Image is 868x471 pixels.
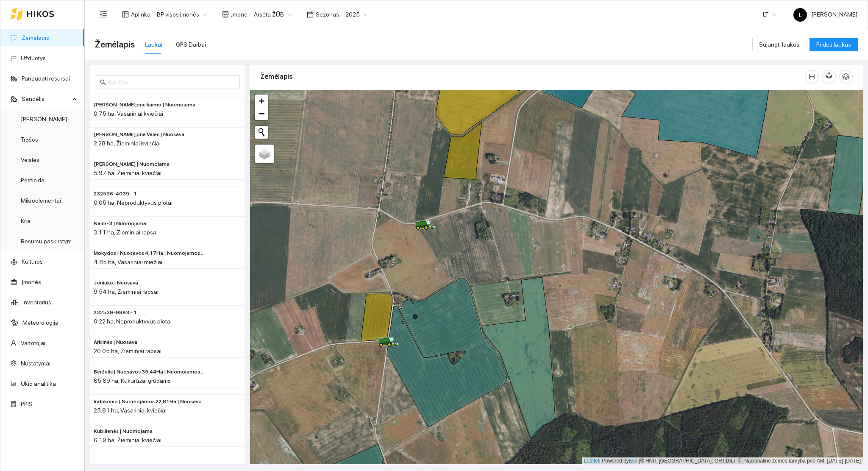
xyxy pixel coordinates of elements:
[94,348,161,354] span: 20.05 ha, Žieminiai rapsai
[22,75,70,82] a: Panaudoti resursai
[94,377,171,384] span: 65.69 ha, Kukurūzai grūdams
[21,401,33,407] a: PPIS
[307,11,314,18] span: calendar
[805,70,819,84] button: column-width
[131,10,152,19] span: Aplinka :
[22,319,58,326] a: Meteorologija
[94,288,159,295] span: 9.54 ha, Žieminiai rapsai
[176,40,206,49] div: GPS Darbai
[94,398,207,406] span: Indrikonio | Nuomojamos 22,81Ha | Nuosavos 3,00 Ha
[94,407,167,414] span: 25.81 ha, Vasariniai kviečiai
[94,427,153,435] span: Kubilienės | Nuomojama
[345,8,367,21] span: 2025
[94,110,163,117] span: 0.75 ha, Vasariniai kviečiai
[94,101,195,109] span: Rolando prie kaimo | Nuomojama
[94,259,162,265] span: 4.85 ha, Vasariniai miežiai
[100,11,107,18] span: menu-fold
[100,79,106,85] span: search
[157,8,207,21] span: BP visos įmonės
[21,116,67,123] a: [PERSON_NAME]
[793,11,857,18] span: [PERSON_NAME]
[810,41,858,48] a: Pridėti laukus
[639,458,640,464] span: |
[122,11,129,18] span: layout
[95,6,112,23] button: menu-fold
[94,309,137,317] span: 232539-9893 - 1
[763,8,776,21] span: LT
[260,64,805,89] div: Žemėlapis
[629,458,638,464] a: Esri
[21,217,31,224] a: Kita
[816,40,851,49] span: Pridėti laukus
[21,55,46,61] a: Užduotys
[108,78,235,87] input: Paieška
[231,10,249,19] span: Įmonė :
[94,220,146,228] span: Neim-3 | Nuomojama
[21,380,56,387] a: Ūkio analitika
[752,38,806,51] button: Sujungti laukus
[21,360,50,367] a: Nustatymai
[810,38,858,51] button: Pridėti laukus
[94,140,161,147] span: 2.28 ha, Žieminiai kviečiai
[254,8,292,21] span: Arsėta ŽŪB
[21,238,78,245] a: Resursų paskirstymas
[22,34,49,41] a: Žemėlapis
[94,190,137,198] span: 232536-4039 - 1
[799,8,802,22] span: L
[94,170,161,176] span: 5.97 ha, Žieminiai kviečiai
[94,279,138,287] span: Joniuko | Nuosava
[94,338,137,346] span: Arklinės | Nuosava
[94,131,184,139] span: Rolando prie Valės | Nuosava
[584,458,599,464] a: Leaflet
[255,107,268,120] a: Zoom out
[259,95,264,106] span: +
[582,457,863,465] div: | Powered by © HNIT-[GEOGRAPHIC_DATA]; ORT10LT ©, Nacionalinė žemės tarnyba prie AM, [DATE]-[DATE]
[21,177,46,184] a: Pesticidai
[316,10,340,19] span: Sezonas :
[752,41,806,48] a: Sujungti laukus
[94,318,172,325] span: 0.22 ha, Neproduktyvūs plotai
[94,249,207,257] span: Mokyklos | Nuosavos 4,17Ha | Nuomojamos 0,68Ha
[145,40,162,49] div: Laukai
[94,229,158,236] span: 3.11 ha, Žieminiai rapsai
[222,11,229,18] span: shop
[22,90,70,107] span: Sandėlis
[255,145,274,163] a: Layers
[259,108,264,119] span: −
[21,136,38,143] a: Trąšos
[22,279,41,285] a: Įmonės
[94,199,172,206] span: 0.05 ha, Neproduktyvūs plotai
[22,299,51,306] a: Inventorius
[759,40,799,49] span: Sujungti laukus
[21,197,61,204] a: Mikroelementai
[255,126,268,139] button: Initiate a new search
[21,340,45,346] a: Vartotojai
[94,160,170,168] span: Ginaičių Valiaus | Nuomojama
[806,73,818,80] span: column-width
[94,437,161,443] span: 6.19 ha, Žieminiai kviečiai
[94,368,207,376] span: Berželis | Nuosavos 35,44Ha | Nuomojamos 30,25Ha
[22,258,43,265] a: Kultūros
[95,38,135,51] span: Žemėlapis
[21,156,39,163] a: Veislės
[255,95,268,107] a: Zoom in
